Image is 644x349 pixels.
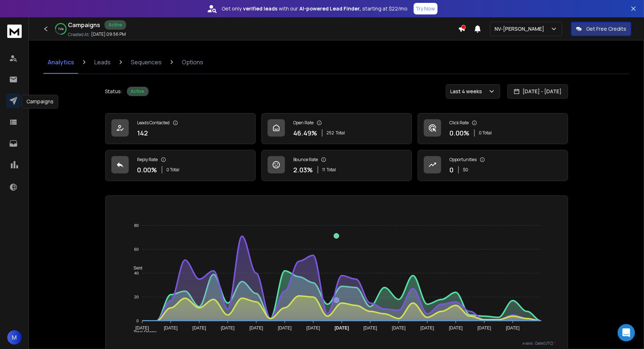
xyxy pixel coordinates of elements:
tspan: [DATE] [306,326,320,331]
p: 2.03 % [294,165,313,175]
h1: Campaigns [68,21,100,29]
a: Leads [90,51,115,74]
button: [DATE] - [DATE] [507,84,568,99]
a: Options [178,51,208,74]
button: Get Free Credits [571,22,631,36]
tspan: 40 [134,271,138,275]
button: Try Now [414,3,438,14]
p: 0 [450,165,454,175]
p: Status: [105,88,123,95]
tspan: [DATE] [334,326,349,331]
p: Leads Contacted [137,120,170,126]
tspan: [DATE] [421,326,434,331]
p: Bounce Rate [294,157,318,163]
strong: verified leads [243,5,278,12]
span: 11 [323,167,325,173]
p: Reply Rate [137,157,158,163]
p: Created At: [68,32,90,38]
span: Total Opens [128,330,157,335]
a: Analytics [43,51,78,74]
div: Active [105,20,126,30]
a: Opportunities0$0 [418,150,568,181]
button: M [7,330,22,345]
p: Get Free Credits [586,25,626,33]
span: Total [336,130,345,136]
tspan: [DATE] [449,326,463,331]
p: 142 [137,128,148,138]
tspan: [DATE] [221,326,235,331]
p: 0.00 % [137,165,157,175]
p: Opportunities [450,157,477,163]
p: Analytics [48,58,74,66]
p: Sequences [131,58,162,66]
tspan: [DATE] [478,326,491,331]
div: Active [127,87,149,96]
p: NV-[PERSON_NAME] [495,25,547,33]
a: Reply Rate0.00%0 Total [105,150,256,181]
strong: AI-powered Lead Finder, [300,5,361,12]
p: Options [182,58,203,66]
tspan: [DATE] [278,326,292,331]
p: Last 4 weeks [451,88,485,95]
tspan: 60 [134,247,138,251]
p: Click Rate [450,120,469,126]
a: Leads Contacted142 [105,113,256,144]
p: 74 % [58,27,64,31]
span: Sent [128,266,142,271]
a: Bounce Rate2.03%11Total [261,150,412,181]
div: Open Intercom Messenger [618,324,635,341]
p: [DATE] 09:56 PM [91,31,126,37]
a: Sequences [127,51,166,74]
a: Open Rate46.49%252Total [261,113,412,144]
tspan: 0 [136,319,138,323]
p: Try Now [416,5,435,12]
tspan: [DATE] [135,326,149,331]
div: Campaigns [22,95,58,109]
a: Click Rate0.00%0 Total [418,113,568,144]
p: x-axis : Date(UTC) [117,341,556,346]
span: 252 [327,130,334,136]
img: logo [7,25,22,38]
p: $ 0 [463,167,469,173]
p: 0.00 % [450,128,470,138]
tspan: [DATE] [192,326,206,331]
tspan: [DATE] [363,326,377,331]
p: Leads [94,58,111,66]
tspan: [DATE] [392,326,406,331]
p: Open Rate [294,120,314,126]
tspan: [DATE] [250,326,263,331]
p: Get only with our starting at $22/mo [222,5,408,12]
p: 0 Total [479,130,492,136]
p: 0 Total [167,167,180,173]
p: 46.49 % [294,128,317,138]
span: Total [327,167,336,173]
tspan: 20 [134,295,138,299]
tspan: [DATE] [506,326,520,331]
tspan: [DATE] [164,326,178,331]
tspan: 80 [134,223,138,228]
